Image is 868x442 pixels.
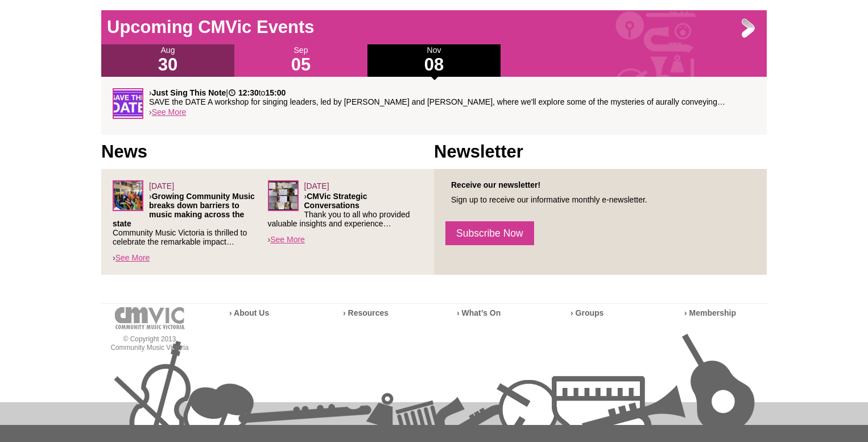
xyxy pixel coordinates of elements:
h1: 05 [234,56,367,74]
a: Subscribe Now [445,221,534,245]
strong: 15:00 [265,88,286,97]
a: › Resources [343,308,388,317]
h1: Newsletter [434,141,767,163]
div: › [268,180,423,245]
a: See More [270,235,305,244]
strong: 12:30 [238,88,259,97]
div: › [113,88,755,123]
strong: Growing Community Music breaks down barriers to music making across the state [113,192,255,228]
span: [DATE] [304,181,329,191]
img: Screenshot_2025-06-03_at_4.38.34%E2%80%AFPM.png [113,180,143,211]
h1: 08 [367,56,501,74]
img: GENERIC-Save-the-Date.jpg [113,88,143,119]
div: › [113,180,268,263]
p: © Copyright 2013 Community Music Victoria [101,335,198,352]
a: See More [115,253,150,262]
a: › About Us [229,308,269,317]
strong: Receive our newsletter! [451,180,540,189]
h1: 30 [101,56,234,74]
h1: News [101,141,434,163]
img: Leaders-Forum_sq.png [268,180,299,211]
span: [DATE] [149,181,174,191]
a: › Groups [571,308,604,317]
h1: Upcoming CMVic Events [101,16,767,39]
a: › Membership [684,308,736,317]
p: › | to SAVE the DATE A workshop for singing leaders, led by [PERSON_NAME] and [PERSON_NAME], wher... [149,88,755,106]
a: See More [152,108,187,117]
strong: CMVic Strategic Conversations [304,192,367,210]
div: Sep [234,44,367,77]
p: Sign up to receive our informative monthly e-newsletter. [445,195,755,204]
a: › What’s On [457,308,501,317]
p: › Thank you to all who provided valuable insights and experience… [268,192,423,228]
div: Aug [101,44,234,77]
strong: Just Sing This Note [152,88,226,97]
p: › Community Music Victoria is thrilled to celebrate the remarkable impact… [113,192,268,246]
img: cmvic-logo-footer.png [115,307,185,329]
div: Nov [367,44,501,77]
